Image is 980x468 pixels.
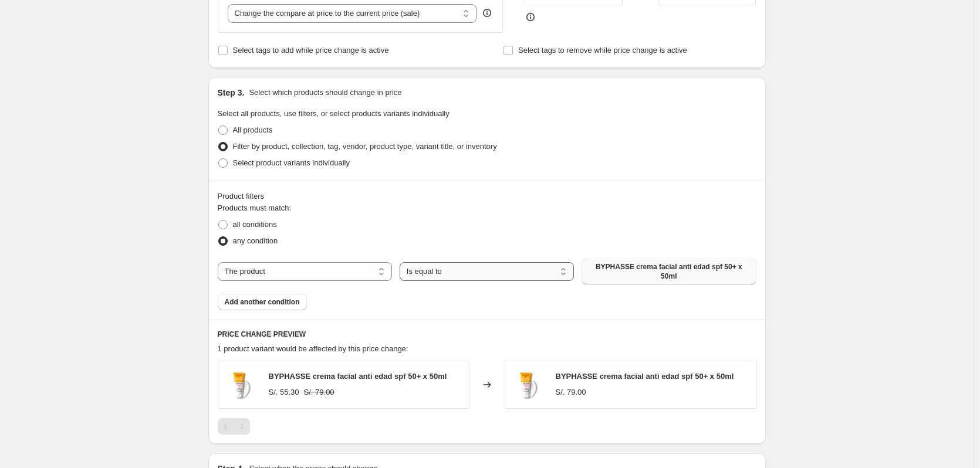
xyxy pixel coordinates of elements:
span: BYPHASSE crema facial anti edad spf 50+ x 50ml [269,372,447,381]
nav: Pagination [218,418,250,435]
button: Add another condition [218,294,307,310]
span: any condition [233,236,278,245]
span: Select product variants individually [233,158,350,167]
button: BYPHASSE crema facial anti edad spf 50+ x 50ml [582,259,756,284]
h2: Step 3. [218,87,245,99]
h6: PRICE CHANGE PREVIEW [218,330,756,339]
img: cremafacialantiedadspf50_x50ml_80x.jpg [224,367,259,402]
span: All products [233,126,273,134]
span: BYPHASSE crema facial anti edad spf 50+ x 50ml [556,372,734,381]
div: help [481,7,493,19]
div: S/. 55.30 [269,386,299,398]
span: all conditions [233,220,277,229]
span: Select tags to add while price change is active [233,46,389,55]
img: cremafacialantiedadspf50_x50ml_80x.jpg [511,367,546,402]
span: Select tags to remove while price change is active [518,46,687,55]
p: Select which products should change in price [249,87,401,99]
span: Select all products, use filters, or select products variants individually [218,109,450,118]
span: Add another condition [225,297,300,307]
span: BYPHASSE crema facial anti edad spf 50+ x 50ml [589,262,749,281]
span: 1 product variant would be affected by this price change: [218,344,408,353]
div: Product filters [218,191,756,202]
strike: S/. 79.00 [304,386,334,398]
div: S/. 79.00 [556,386,586,398]
span: Products must match: [218,204,292,212]
span: Filter by product, collection, tag, vendor, product type, variant title, or inventory [233,142,497,151]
